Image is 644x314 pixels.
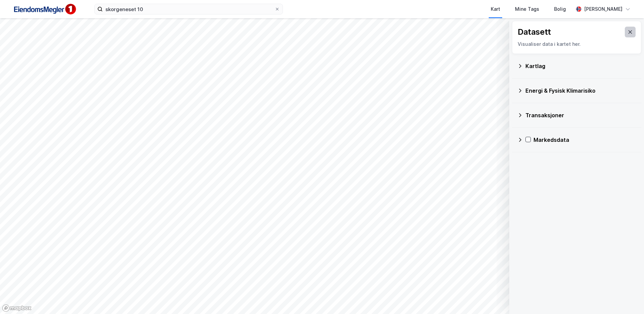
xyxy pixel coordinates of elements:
[525,62,636,70] div: Kartlag
[518,27,551,37] div: Datasett
[11,2,78,17] img: F4PB6Px+NJ5v8B7XTbfpPpyloAAAAASUVORK5CYII=
[554,5,566,13] div: Bolig
[525,111,636,119] div: Transaksjoner
[525,87,636,95] div: Energi & Fysisk Klimarisiko
[103,4,275,14] input: Søk på adresse, matrikkel, gårdeiere, leietakere eller personer
[515,5,539,13] div: Mine Tags
[610,282,644,314] iframe: Chat Widget
[610,282,644,314] div: Kontrollprogram for chat
[2,304,32,312] a: Mapbox homepage
[491,5,500,13] div: Kart
[584,5,622,13] div: [PERSON_NAME]
[534,136,636,144] div: Markedsdata
[518,40,636,48] div: Visualiser data i kartet her.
